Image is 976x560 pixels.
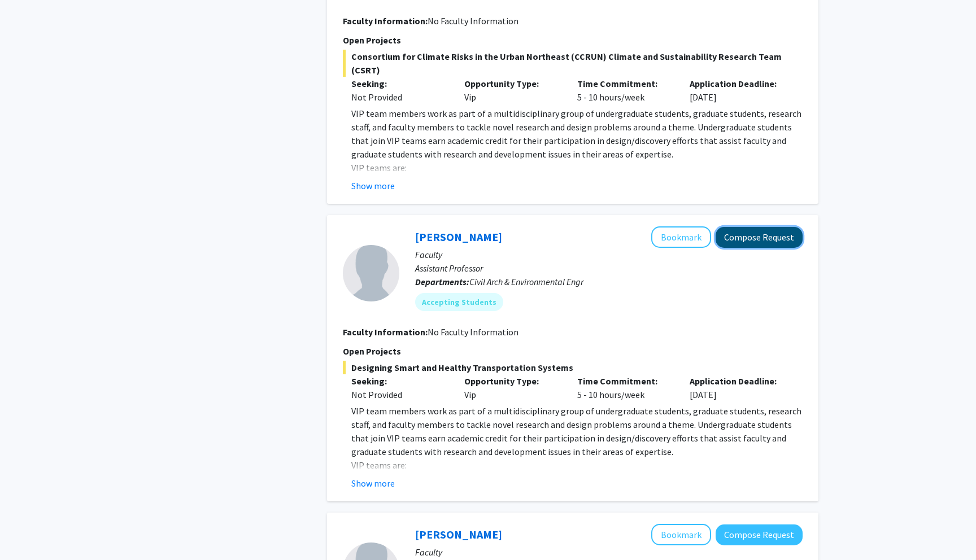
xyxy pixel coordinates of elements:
button: Compose Request to John Medaglia [716,524,803,545]
p: Opportunity Type: [464,374,560,388]
button: Add John Medaglia to Bookmarks [651,524,711,545]
div: [DATE] [681,77,794,104]
div: Not Provided [351,388,447,401]
div: Not Provided [351,90,447,104]
p: VIP team members work as part of a multidisciplinary group of undergraduate students, graduate st... [351,107,803,161]
p: VIP teams are: [351,161,803,174]
span: No Faculty Information [428,326,518,338]
div: Vip [456,77,569,104]
span: Consortium for Climate Risks in the Urban Northeast (CCRUN) Climate and Sustainability Research T... [343,50,803,77]
button: Compose Request to Zhiwei Chen [716,227,803,248]
p: Seeking: [351,374,447,388]
iframe: Chat [8,509,48,552]
p: Faculty [415,248,803,261]
a: [PERSON_NAME] [415,527,502,541]
p: Application Deadline: [690,77,786,90]
p: Time Commitment: [577,77,673,90]
a: [PERSON_NAME] [415,230,502,244]
p: Application Deadline: [690,374,786,388]
span: Designing Smart and Healthy Transportation Systems [343,361,803,374]
p: VIP team members work as part of a multidisciplinary group of undergraduate students, graduate st... [351,404,803,458]
button: Show more [351,476,395,490]
p: VIP teams are: [351,458,803,472]
b: Departments: [415,276,469,287]
b: Faculty Information: [343,15,428,27]
span: Civil Arch & Environmental Engr [469,276,583,287]
button: Show more [351,179,395,193]
p: Open Projects [343,33,803,47]
p: Assistant Professor [415,261,803,275]
b: Faculty Information: [343,326,428,338]
span: No Faculty Information [428,15,518,27]
p: Open Projects [343,344,803,358]
button: Add Zhiwei Chen to Bookmarks [651,226,711,248]
div: [DATE] [681,374,794,401]
p: Faculty [415,545,803,559]
mat-chip: Accepting Students [415,293,503,311]
div: Vip [456,374,569,401]
p: Time Commitment: [577,374,673,388]
p: Seeking: [351,77,447,90]
div: 5 - 10 hours/week [569,77,682,104]
div: 5 - 10 hours/week [569,374,682,401]
p: Opportunity Type: [464,77,560,90]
